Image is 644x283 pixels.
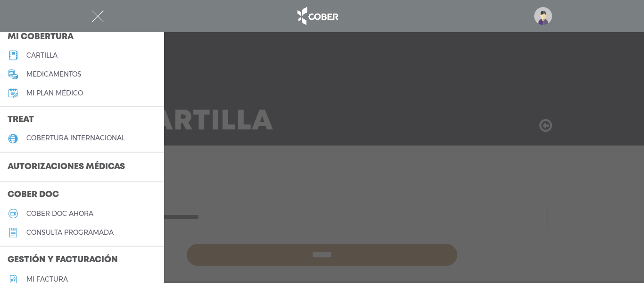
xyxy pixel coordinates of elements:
[26,210,93,218] h5: Cober doc ahora
[26,51,58,60] h5: cartilla
[26,134,125,142] h5: cobertura internacional
[92,10,104,22] img: Cober_menu-close-white.svg
[534,7,552,25] img: profile-placeholder.svg
[26,70,82,78] h5: medicamentos
[26,229,114,237] h5: consulta programada
[26,89,83,97] h5: Mi plan médico
[292,5,342,27] img: logo_cober_home-white.png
